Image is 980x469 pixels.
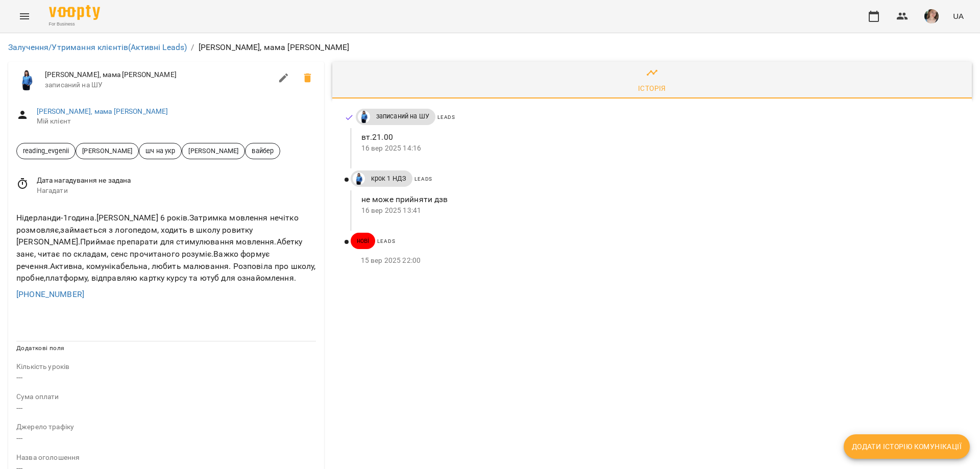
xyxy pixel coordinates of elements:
img: Voopty Logo [49,5,100,20]
span: Нагадати [37,186,316,196]
p: не може прийняти дзв [361,193,955,206]
span: Leads [414,176,432,182]
a: Дащенко Аня [356,111,370,123]
p: field-description [16,453,316,463]
a: Дащенко Аня [351,172,365,185]
p: --- [16,402,316,414]
span: Додаткові поля [16,344,64,352]
nav: breadcrumb [8,41,972,54]
span: [PERSON_NAME] [76,146,138,156]
span: Leads [437,114,455,120]
span: Додати історію комунікації [852,440,962,453]
span: Дата нагадування не задана [37,176,316,186]
span: вайбер [246,146,280,156]
div: Нідерланди-1година.[PERSON_NAME] 6 років.Затримка мовлення нечітко розмовляє,займається з логопед... [14,210,318,286]
p: field-description [16,362,316,372]
p: --- [16,372,316,384]
p: field-description [16,422,316,432]
button: UA [949,7,968,26]
li: / [191,41,194,54]
span: крок 1 НДЗ [365,174,412,183]
span: записаний на ШУ [45,80,272,90]
img: Дащенко Аня [353,172,365,185]
img: Дащенко Аня [358,111,370,123]
p: вт.21.00 [361,131,955,143]
span: UA [953,11,964,21]
p: 16 вер 2025 14:16 [361,143,955,154]
span: записаний на ШУ [370,112,435,121]
span: [PERSON_NAME] [182,146,244,156]
a: [PHONE_NUMBER] [16,289,84,299]
p: field-description [16,392,316,402]
span: Leads [377,238,395,244]
a: [PERSON_NAME], мама [PERSON_NAME] [37,107,168,115]
p: --- [16,432,316,445]
a: Залучення/Утримання клієнтів(Активні Leads) [8,42,187,52]
button: Menu [12,4,37,29]
p: 15 вер 2025 22:00 [361,256,955,266]
div: Історія [638,82,666,94]
span: шч на укр [139,146,181,156]
p: [PERSON_NAME], мама [PERSON_NAME] [199,41,350,54]
button: Додати історію комунікації [844,434,970,459]
span: reading_evgenii [17,146,75,156]
img: Дащенко Аня [16,70,37,90]
span: нові [351,236,376,245]
img: 6afb9eb6cc617cb6866001ac461bd93f.JPG [924,9,939,23]
span: Мій клієнт [37,116,316,127]
span: [PERSON_NAME], мама [PERSON_NAME] [45,70,272,80]
p: 16 вер 2025 13:41 [361,206,955,216]
span: For Business [49,21,100,28]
